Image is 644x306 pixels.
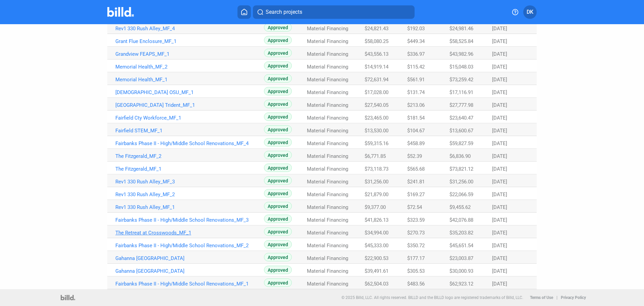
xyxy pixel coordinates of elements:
span: $17,116.91 [449,89,473,95]
span: $43,982.96 [449,51,473,57]
span: [DATE] [492,51,507,57]
a: Fairbanks Phase II - High/Middle School Renovations_MF_4 [115,140,264,146]
span: [DATE] [492,191,507,198]
span: $483.56 [407,281,425,287]
span: $41,826.13 [365,217,388,223]
span: Material Financing [307,255,348,261]
span: Approved [264,202,292,210]
span: $62,504.03 [365,281,388,287]
span: $45,333.00 [365,243,388,249]
span: $24,981.46 [449,26,473,32]
span: $17,028.00 [365,89,388,95]
span: [DATE] [492,230,507,236]
span: $24,821.43 [365,26,388,32]
span: Approved [264,215,292,223]
a: Rev1 330 Rush Alley_MF_4 [115,26,264,32]
span: $323.59 [407,217,425,223]
span: Approved [264,278,292,287]
span: $131.74 [407,89,425,95]
span: Approved [264,151,292,159]
span: Material Financing [307,140,348,146]
a: Memorial Health_MF_1 [115,77,264,83]
span: $73,821.12 [449,166,473,172]
span: $43,556.13 [365,51,388,57]
span: Approved [264,23,292,32]
span: $62,923.12 [449,281,473,287]
span: Material Financing [307,115,348,121]
a: Gahanna [GEOGRAPHIC_DATA] [115,255,264,261]
a: Rev1 330 Rush Alley_MF_2 [115,191,264,198]
span: $13,530.00 [365,128,388,134]
span: $34,994.00 [365,230,388,236]
span: Search projects [266,8,302,16]
span: [DATE] [492,140,507,146]
span: Material Financing [307,243,348,249]
a: The Fitzgerald_MF_2 [115,153,264,159]
span: Approved [264,125,292,134]
span: Material Financing [307,77,348,83]
span: [DATE] [492,77,507,83]
span: [DATE] [492,26,507,32]
span: [DATE] [492,89,507,95]
span: Approved [264,189,292,198]
span: Approved [264,266,292,274]
a: Fairbanks Phase II - High/Middle School Renovations_MF_3 [115,217,264,223]
a: Rev1 330 Rush Alley_MF_3 [115,179,264,185]
span: Approved [264,36,292,44]
span: Material Financing [307,51,348,57]
b: Terms of Use [530,295,553,300]
span: $45,651.54 [449,243,473,249]
span: Approved [264,74,292,83]
span: $6,771.85 [365,153,386,159]
span: $15,048.03 [449,64,473,70]
span: [DATE] [492,115,507,121]
span: [DATE] [492,268,507,274]
span: $14,919.14 [365,64,388,70]
button: DK [523,5,537,19]
span: $6,836.90 [449,153,471,159]
span: Material Financing [307,217,348,223]
span: $58,080.25 [365,38,388,44]
img: Billd Company Logo [107,7,134,17]
a: Memorial Health_MF_2 [115,64,264,70]
span: $31,256.00 [365,179,388,185]
span: $39,491.61 [365,268,388,274]
span: $30,000.93 [449,268,473,274]
span: Material Financing [307,268,348,274]
span: $22,066.59 [449,191,473,198]
span: [DATE] [492,255,507,261]
span: $565.68 [407,166,425,172]
a: Grandview FEAPS_MF_1 [115,51,264,57]
a: Rev1 330 Rush Alley_MF_1 [115,204,264,210]
span: Approved [264,87,292,95]
span: $22,900.53 [365,255,388,261]
a: Fairbanks Phase II - High/Middle School Renovations_MF_2 [115,243,264,249]
span: $561.91 [407,77,425,83]
span: Material Financing [307,89,348,95]
span: Approved [264,253,292,261]
span: $213.06 [407,102,425,108]
span: $42,076.88 [449,217,473,223]
span: $27,777.98 [449,102,473,108]
span: Material Financing [307,230,348,236]
span: Approved [264,240,292,249]
span: Approved [264,138,292,146]
span: $31,256.00 [449,179,473,185]
a: The Retreat at Crosswoods_MF_1 [115,230,264,236]
span: $52.39 [407,153,422,159]
a: Grant Flue Enclosure_MF_1 [115,38,264,44]
a: [DEMOGRAPHIC_DATA] OSU_MF_1 [115,89,264,95]
span: $73,118.73 [365,166,388,172]
span: Material Financing [307,179,348,185]
span: [DATE] [492,64,507,70]
span: Material Financing [307,191,348,198]
span: [DATE] [492,166,507,172]
button: Search projects [253,5,415,19]
span: $21,879.00 [365,191,388,198]
a: [GEOGRAPHIC_DATA] Trident_MF_1 [115,102,264,108]
span: $13,600.67 [449,128,473,134]
img: logo [61,295,75,300]
span: $115.42 [407,64,425,70]
span: $59,315.16 [365,140,388,146]
b: Privacy Policy [561,295,586,300]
